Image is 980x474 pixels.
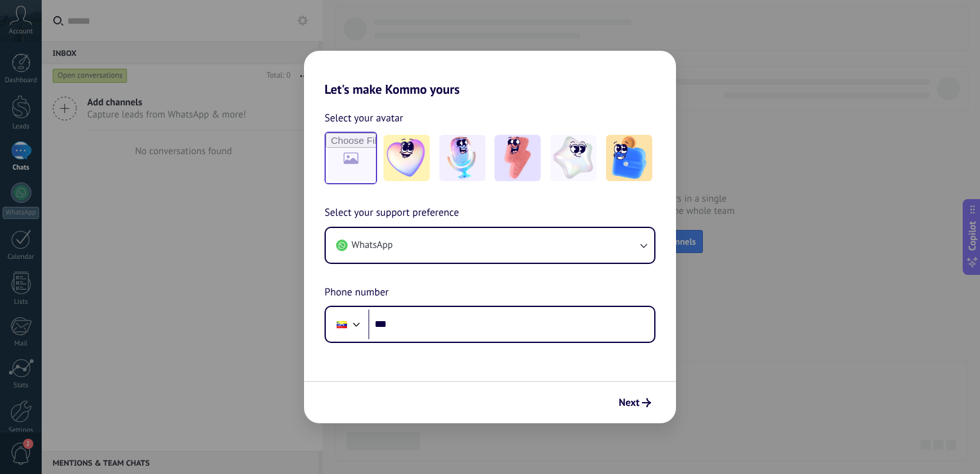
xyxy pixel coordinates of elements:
button: WhatsApp [326,228,654,263]
span: Next [619,398,639,407]
span: WhatsApp [351,239,393,252]
button: Next [613,392,657,414]
img: -2.jpeg [439,135,486,181]
img: -4.jpeg [550,135,596,181]
img: -1.jpeg [384,135,430,181]
h2: Let's make Kommo yours [304,51,676,97]
span: Select your avatar [325,110,403,127]
span: Phone number [325,285,389,301]
img: -3.jpeg [494,135,541,181]
div: Venezuela: + 58 [330,311,354,338]
img: -5.jpeg [606,135,652,181]
span: Select your support preference [325,205,459,222]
